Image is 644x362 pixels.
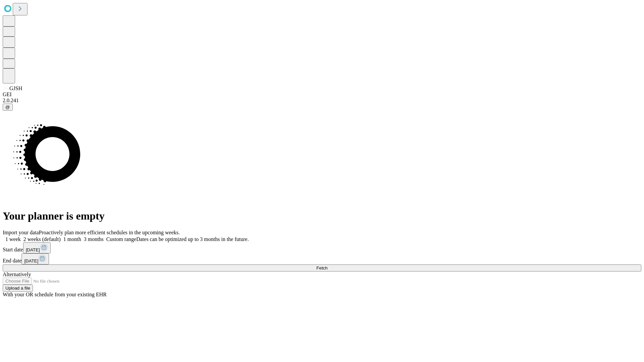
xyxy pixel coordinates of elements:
span: [DATE] [24,258,38,263]
span: [DATE] [26,247,40,252]
div: GEI [3,92,641,98]
div: 2.0.241 [3,98,641,104]
button: [DATE] [23,242,51,253]
span: Dates can be optimized up to 3 months in the future. [136,236,249,242]
span: 2 weeks (default) [23,236,61,242]
h1: Your planner is empty [3,210,641,222]
button: Upload a file [3,285,33,292]
span: Import your data [3,230,39,235]
span: @ [5,105,10,110]
span: 3 months [84,236,104,242]
span: With your OR schedule from your existing EHR [3,292,107,297]
span: GJSH [9,85,22,91]
button: Fetch [3,264,641,271]
button: [DATE] [21,253,49,264]
div: End date [3,253,641,264]
button: @ [3,104,13,111]
span: Custom range [106,236,136,242]
span: Fetch [316,265,327,270]
span: 1 week [5,236,21,242]
span: Proactively plan more efficient schedules in the upcoming weeks. [39,230,180,235]
span: 1 month [63,236,81,242]
span: Alternatively [3,271,31,277]
div: Start date [3,242,641,253]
